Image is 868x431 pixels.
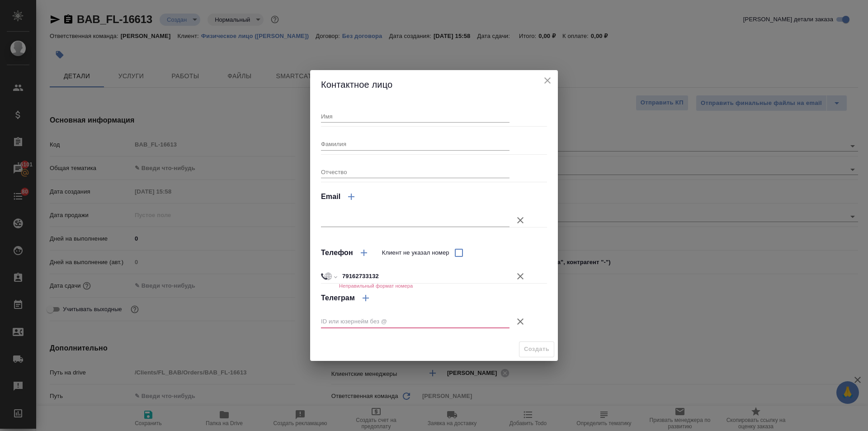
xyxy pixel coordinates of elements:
h6: Неправильный формат номера [339,283,413,289]
button: Добавить [340,186,362,208]
h4: Email [321,191,340,202]
input: ID или юзернейм без @ [321,315,509,328]
span: Клиент не указал номер [382,248,449,257]
span: Контактное лицо [321,80,392,90]
button: Добавить [353,242,375,264]
h4: Телеграм [321,293,355,303]
input: ✎ Введи что-нибудь [339,270,509,283]
button: close [541,74,554,87]
button: Добавить [355,287,377,309]
h4: Телефон [321,247,353,258]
